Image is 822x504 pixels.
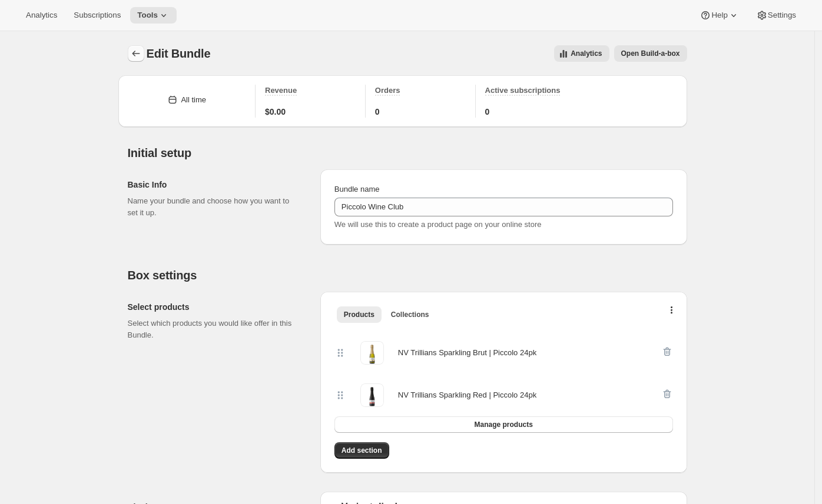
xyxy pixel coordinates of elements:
[334,442,389,459] button: Add section
[375,106,380,118] span: 0
[334,185,380,193] span: Bundle name
[74,11,121,20] span: Subscriptions
[554,45,609,62] button: View all analytics related to this specific bundles, within certain timeframes
[614,45,687,62] button: View links to open the build-a-box on the online store
[692,7,746,24] button: Help
[19,7,64,24] button: Analytics
[147,47,211,60] span: Edit Bundle
[360,341,384,365] img: NV Trillians Sparkling Brut | Piccolo 24pk
[398,347,536,359] div: NV Trillians Sparkling Brut | Piccolo 24pk
[128,301,301,313] h2: Select products
[571,49,602,58] span: Analytics
[128,318,301,341] p: Select which products you would like offer in this Bundle.
[398,389,536,401] div: NV Trillians Sparkling Red | Piccolo 24pk
[128,45,144,62] button: Bundles
[474,420,532,429] span: Manage products
[711,11,727,20] span: Help
[334,220,542,229] span: We will use this to create a product page on your online store
[181,94,206,106] div: All time
[128,195,301,219] p: Name your bundle and choose how you want to set it up.
[749,7,803,24] button: Settings
[128,146,687,160] h2: Initial setup
[130,7,177,24] button: Tools
[67,7,128,24] button: Subscriptions
[128,179,301,191] h2: Basic Info
[26,11,57,20] span: Analytics
[265,86,297,95] span: Revenue
[360,383,384,407] img: NV Trillians Sparkling Red | Piccolo 24pk
[621,49,680,58] span: Open Build-a-box
[391,310,429,319] span: Collections
[485,86,561,95] span: Active subscriptions
[137,11,158,20] span: Tools
[375,86,400,95] span: Orders
[485,106,490,118] span: 0
[344,310,374,319] span: Products
[128,268,687,282] h2: Box settings
[334,198,673,216] input: ie. Smoothie box
[265,106,286,118] span: $0.00
[334,416,673,433] button: Manage products
[768,11,796,20] span: Settings
[342,446,382,455] span: Add section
